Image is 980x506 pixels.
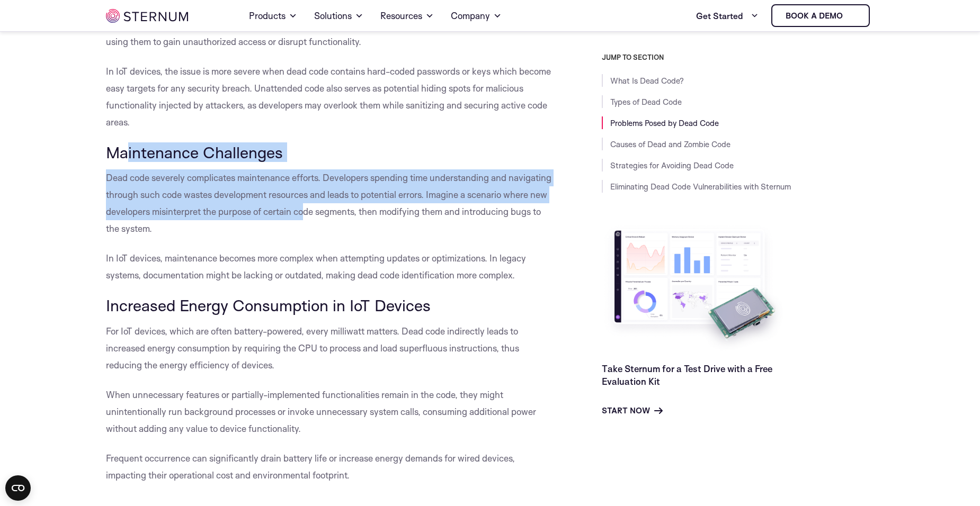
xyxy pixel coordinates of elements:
[610,182,791,192] a: Eliminating Dead Code Vulnerabilities with Sternum
[610,76,684,86] a: What Is Dead Code?
[696,5,759,26] a: Get Started
[847,12,856,20] img: sternum iot
[602,404,663,417] a: Start Now
[106,326,519,371] span: For IoT devices, which are often battery-powered, every milliwatt matters. Dead code indirectly l...
[106,2,541,47] span: Dead code can expose applications to security risks. Since it’s not actively used or maintained, ...
[380,1,434,31] a: Resources
[610,139,730,149] a: Causes of Dead and Zombie Code
[451,1,502,31] a: Company
[610,118,719,128] a: Problems Posed by Dead Code
[106,142,283,162] span: Maintenance Challenges
[106,172,551,234] span: Dead code severely complicates maintenance efforts. Developers spending time understanding and na...
[602,222,787,354] img: Take Sternum for a Test Drive with a Free Evaluation Kit
[249,1,297,31] a: Products
[106,389,536,434] span: When unnecessary features or partially-implemented functionalities remain in the code, they might...
[771,4,870,27] a: Book a demo
[602,53,874,61] h3: JUMP TO SECTION
[610,160,734,170] a: Strategies for Avoiding Dead Code
[106,66,551,128] span: In IoT devices, the issue is more severe when dead code contains hard-coded passwords or keys whi...
[106,9,188,23] img: sternum iot
[106,295,431,315] span: Increased Energy Consumption in IoT Devices
[602,363,772,387] a: Take Sternum for a Test Drive with a Free Evaluation Kit
[314,1,363,31] a: Solutions
[610,97,682,107] a: Types of Dead Code
[5,475,31,501] button: Open CMP widget
[106,252,526,281] span: In IoT devices, maintenance becomes more complex when attempting updates or optimizations. In leg...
